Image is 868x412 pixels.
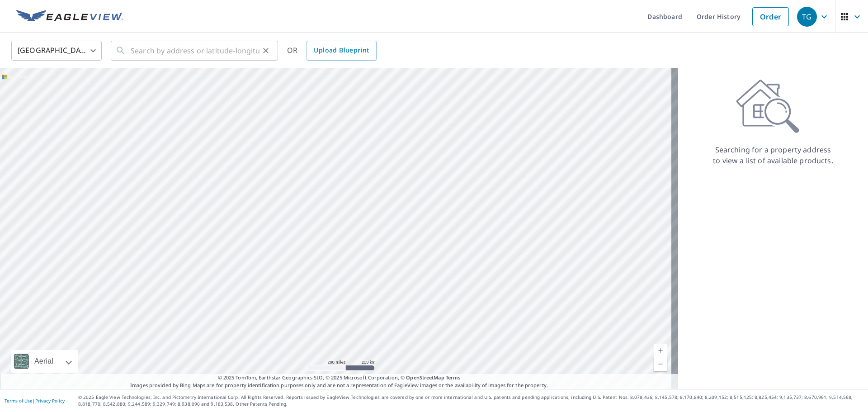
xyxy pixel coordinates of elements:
p: Searching for a property address to view a list of available products. [712,144,834,166]
span: Upload Blueprint [314,45,369,56]
a: Upload Blueprint [307,41,376,61]
a: OpenStreetMap [406,374,444,381]
img: EV Logo [16,10,123,24]
div: Aerial [11,350,78,373]
div: [GEOGRAPHIC_DATA] [11,38,102,63]
input: Search by address or latitude-longitude [131,38,259,63]
div: OR [287,41,377,61]
a: Order [752,7,789,26]
button: Clear [259,44,272,57]
a: Terms of Use [5,398,33,404]
p: © 2025 Eagle View Technologies, Inc. and Pictometry International Corp. All Rights Reserved. Repo... [78,394,863,407]
a: Privacy Policy [35,398,65,404]
span: © 2025 TomTom, Earthstar Geographics SIO, © 2025 Microsoft Corporation, © [218,374,461,382]
div: Aerial [32,350,56,373]
a: Terms [446,374,461,381]
a: Current Level 5, Zoom In [654,344,667,357]
a: Current Level 5, Zoom Out [654,357,667,371]
div: TG [797,7,817,27]
p: | [5,398,65,403]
